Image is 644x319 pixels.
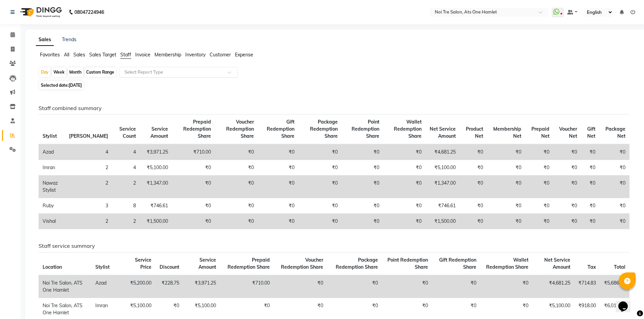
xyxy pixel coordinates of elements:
span: Net Service Amount [430,126,456,139]
td: ₹0 [299,144,342,160]
td: 2 [65,214,112,229]
td: ₹0 [258,214,299,229]
span: Total [614,264,625,270]
span: All [64,52,69,58]
td: ₹0 [553,198,581,214]
td: ₹0 [383,214,426,229]
td: ₹0 [382,275,432,298]
td: ₹1,347.00 [140,176,172,198]
td: ₹0 [460,214,487,229]
td: ₹0 [215,144,258,160]
td: ₹710.00 [220,275,273,298]
td: ₹0 [299,176,342,198]
td: ₹1,500.00 [426,214,460,229]
span: Sales Target [89,52,116,58]
td: ₹0 [581,160,599,176]
span: Staff [120,52,131,58]
td: ₹0 [215,176,258,198]
span: Gift Redemption Share [439,257,476,270]
td: ₹0 [299,198,342,214]
a: Sales [36,34,54,46]
span: Product Net [466,126,483,139]
td: ₹0 [487,198,525,214]
td: ₹746.61 [426,198,460,214]
td: Ruby [39,198,65,214]
td: ₹0 [599,214,629,229]
div: Custom Range [85,68,116,77]
td: ₹228.75 [156,275,183,298]
span: Membership Net [493,126,521,139]
td: ₹0 [172,160,215,176]
td: ₹0 [258,198,299,214]
span: Service Amount [150,126,168,139]
td: ₹0 [215,198,258,214]
span: Selected date: [39,81,84,89]
td: ₹1,500.00 [140,214,172,229]
td: ₹0 [432,275,480,298]
td: ₹0 [383,198,426,214]
span: Net Service Amount [544,257,570,270]
iframe: chat widget [616,292,637,312]
a: Trends [62,36,76,43]
td: 2 [65,160,112,176]
span: Prepaid Net [531,126,549,139]
div: Week [52,68,66,77]
td: ₹0 [581,176,599,198]
span: Point Redemption Share [352,119,379,139]
td: ₹0 [599,176,629,198]
td: ₹0 [172,198,215,214]
td: Noi Tre Salon, ATS One Hamlet [39,275,91,298]
span: [PERSON_NAME] [69,133,108,139]
span: Prepaid Redemption Share [228,257,270,270]
td: ₹0 [215,160,258,176]
div: Day [39,68,50,77]
td: 8 [112,198,140,214]
span: Favorites [40,52,60,58]
span: Wallet Redemption Share [394,119,422,139]
td: Azad [39,144,65,160]
img: logo [17,3,64,22]
td: ₹0 [460,160,487,176]
span: Sales [73,52,85,58]
td: ₹0 [460,198,487,214]
span: Gift Redemption Share [267,119,294,139]
td: ₹0 [258,144,299,160]
span: Customer [210,52,231,58]
td: ₹5,200.00 [122,275,156,298]
td: ₹0 [599,144,629,160]
td: ₹0 [172,214,215,229]
td: ₹0 [487,160,525,176]
td: ₹0 [581,198,599,214]
b: 08047224946 [74,3,104,22]
td: ₹0 [215,214,258,229]
td: 4 [65,144,112,160]
span: Stylist [95,264,110,270]
span: Voucher Redemption Share [281,257,323,270]
td: ₹3,971.25 [140,144,172,160]
td: ₹0 [525,214,553,229]
td: 4 [112,144,140,160]
td: ₹1,347.00 [426,176,460,198]
td: ₹0 [525,198,553,214]
td: ₹0 [299,214,342,229]
td: ₹5,100.00 [426,160,460,176]
td: ₹0 [383,160,426,176]
td: ₹0 [487,214,525,229]
td: Nawaz Stylist [39,176,65,198]
span: Package Redemption Share [310,119,338,139]
span: Discount [160,264,179,270]
span: Inventory [185,52,206,58]
td: ₹0 [525,144,553,160]
td: ₹3,971.25 [183,275,220,298]
td: ₹0 [383,144,426,160]
td: ₹0 [299,160,342,176]
td: Vishal [39,214,65,229]
span: Tax [588,264,596,270]
td: ₹4,681.25 [532,275,574,298]
span: Package Redemption Share [336,257,378,270]
td: ₹5,686.08 [600,275,629,298]
td: 2 [112,176,140,198]
h6: Staff service summary [39,243,629,249]
td: ₹0 [553,144,581,160]
td: ₹0 [581,214,599,229]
